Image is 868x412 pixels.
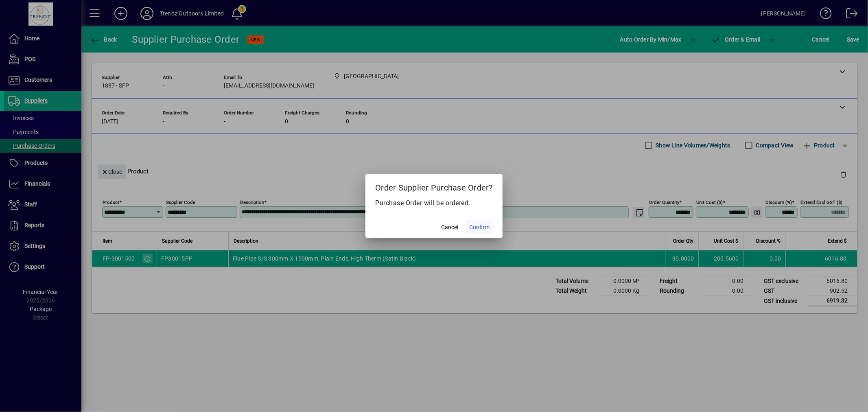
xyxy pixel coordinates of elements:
p: Purchase Order will be ordered. [375,198,493,208]
span: Confirm [469,223,490,232]
button: Cancel [437,220,463,234]
h2: Order Supplier Purchase Order? [365,174,503,198]
span: Cancel [441,223,458,232]
button: Confirm [466,220,493,234]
